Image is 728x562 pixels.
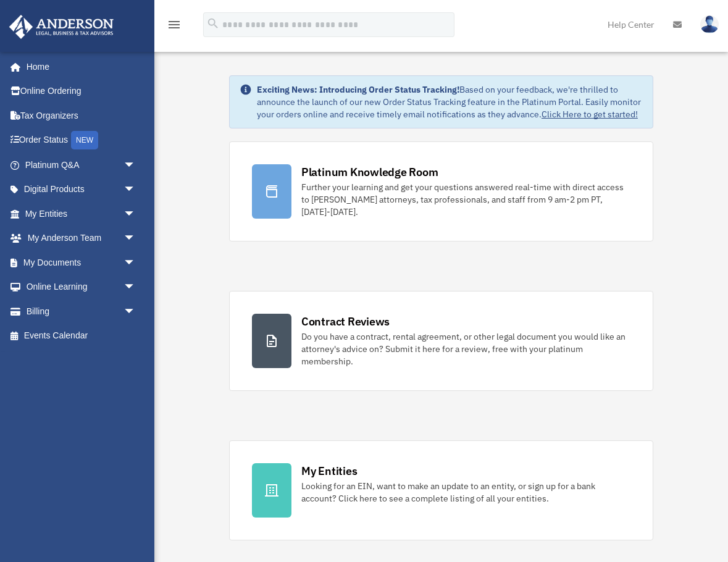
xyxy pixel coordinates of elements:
[301,480,630,505] div: Looking for an EIN, want to make an update to an entity, or sign up for a bank account? Click her...
[257,83,643,120] div: Based on your feedback, we're thrilled to announce the launch of our new Order Status Tracking fe...
[167,22,182,32] a: menu
[229,440,653,540] a: My Entities Looking for an EIN, want to make an update to an entity, or sign up for a bank accoun...
[9,54,148,79] a: Home
[9,201,154,226] a: My Entitiesarrow_drop_down
[257,84,459,95] strong: Exciting News: Introducing Order Status Tracking!
[9,275,154,300] a: Online Learningarrow_drop_down
[9,177,154,202] a: Digital Productsarrow_drop_down
[301,330,630,367] div: Do you have a contract, rental agreement, or other legal document you would like an attorney's ad...
[123,201,148,227] span: arrow_drop_down
[71,131,98,149] div: NEW
[123,226,148,251] span: arrow_drop_down
[123,275,148,300] span: arrow_drop_down
[9,103,154,128] a: Tax Organizers
[167,17,182,32] i: menu
[301,314,390,329] div: Contract Reviews
[123,250,148,275] span: arrow_drop_down
[123,177,148,203] span: arrow_drop_down
[123,153,148,178] span: arrow_drop_down
[700,15,719,33] img: User Pic
[9,250,154,275] a: My Documentsarrow_drop_down
[542,109,638,120] a: Click Here to get started!
[301,181,630,218] div: Further your learning and get your questions answered real-time with direct access to [PERSON_NAM...
[301,463,357,479] div: My Entities
[9,79,154,104] a: Online Ordering
[229,291,653,391] a: Contract Reviews Do you have a contract, rental agreement, or other legal document you would like...
[301,164,438,180] div: Platinum Knowledge Room
[9,128,154,153] a: Order StatusNEW
[6,15,117,39] img: Anderson Advisors Platinum Portal
[206,17,220,30] i: search
[229,141,653,241] a: Platinum Knowledge Room Further your learning and get your questions answered real-time with dire...
[9,153,154,177] a: Platinum Q&Aarrow_drop_down
[123,299,148,324] span: arrow_drop_down
[9,299,154,324] a: Billingarrow_drop_down
[9,324,154,348] a: Events Calendar
[9,226,154,251] a: My Anderson Teamarrow_drop_down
